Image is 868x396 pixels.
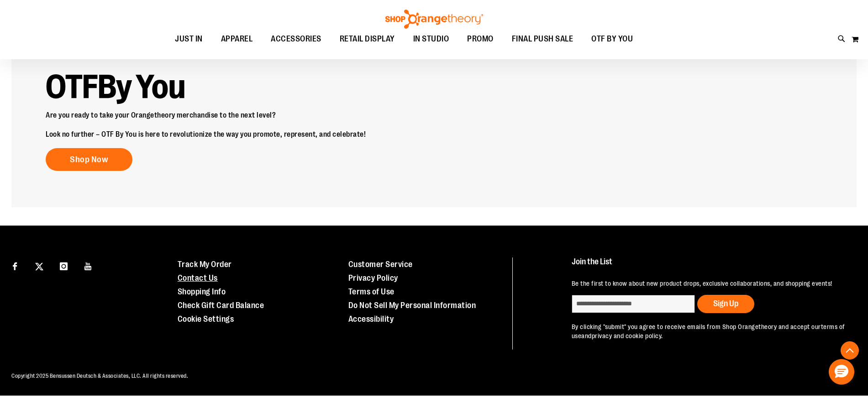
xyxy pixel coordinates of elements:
a: APPAREL [212,29,262,50]
img: Twitter [35,262,43,271]
span: ACCESSORIES [271,29,321,49]
a: OTF BY YOU [582,29,642,50]
strong: By You [98,68,185,106]
span: Shop Now [70,154,108,165]
a: privacy and cookie policy. [592,332,663,339]
strong: OTF [46,68,98,106]
span: APPAREL [221,29,253,49]
span: PROMO [467,29,494,49]
a: IN STUDIO [404,29,458,50]
span: RETAIL DISPLAY [340,29,395,49]
h4: Join the List [572,257,847,274]
a: Cookie Settings [178,314,234,324]
a: Privacy Policy [348,273,398,283]
span: FINAL PUSH SALE [512,29,573,49]
span: JUST IN [175,29,203,49]
a: Contact Us [178,273,218,283]
span: Are you ready to take your Orangetheory merchandise to the next level? [46,111,276,119]
a: Shopping Info [178,287,226,296]
a: Visit our Instagram page [56,257,72,273]
button: Back To Top [841,341,859,360]
a: Check Gift Card Balance [178,301,264,310]
a: Visit our Youtube page [80,257,96,273]
button: Sign Up [697,295,754,313]
span: OTF BY YOU [591,29,633,49]
a: Shop Now [46,148,132,171]
span: Look no further – OTF By You is here to revolutionize the way you promote, represent, and celebrate! [46,130,366,139]
span: Sign Up [713,299,738,308]
a: Terms of Use [348,287,395,296]
p: By clicking "submit" you agree to receive emails from Shop Orangetheory and accept our and [572,322,847,340]
span: Copyright 2025 Bensussen Deutsch & Associates, LLC. All rights reserved. [11,373,188,379]
input: enter email [572,295,695,313]
a: RETAIL DISPLAY [331,29,404,50]
p: Be the first to know about new product drops, exclusive collaborations, and shopping events! [572,279,847,288]
a: terms of use [572,323,845,339]
a: Visit our X page [32,257,47,273]
a: Visit our Facebook page [7,257,23,273]
a: Accessibility [348,314,394,324]
img: Shop Orangetheory [384,10,484,29]
a: ACCESSORIES [262,29,331,50]
a: Track My Order [178,260,232,269]
a: FINAL PUSH SALE [503,29,583,50]
a: Do Not Sell My Personal Information [348,301,476,310]
span: IN STUDIO [413,29,449,49]
a: JUST IN [166,29,212,50]
a: PROMO [458,29,503,50]
button: Hello, have a question? Let’s chat. [829,359,854,385]
a: Customer Service [348,260,413,269]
